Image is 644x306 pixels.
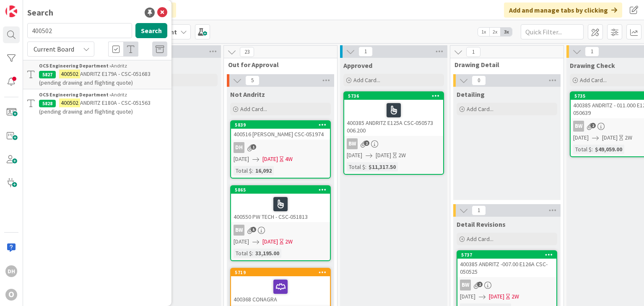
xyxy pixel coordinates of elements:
[27,6,53,19] div: Search
[39,62,111,69] b: OCS Engineering Department ›
[39,99,151,115] span: ANDRITZ E180A - CSC-051563 (pending drawing and flighting quote)
[585,47,599,57] span: 1
[5,265,17,277] div: DH
[253,249,281,258] div: 33,195.00
[521,24,584,39] input: Quick Filter...
[477,282,483,287] span: 2
[230,120,331,179] a: 5839400516 [PERSON_NAME] CSC-051974DH[DATE][DATE]4WTotal $:16,092
[34,45,74,53] span: Current Board
[230,90,265,99] span: Not Andritz
[39,91,167,99] div: Andritz
[625,133,632,142] div: 2W
[343,61,372,70] span: Approved
[460,292,475,301] span: [DATE]
[457,251,556,277] div: 5737400385 ANDRITZ -007.00 E126A CSC-050525
[252,249,253,258] span: :
[461,252,556,258] div: 5737
[231,269,330,276] div: 5719
[5,289,17,301] div: O
[590,123,596,128] span: 2
[457,259,556,277] div: 400385 ANDRITZ -007.00 E126A CSC-050525
[251,144,256,150] span: 1
[472,75,486,86] span: 0
[602,133,618,142] span: [DATE]
[135,23,167,38] button: Search
[234,166,252,175] div: Total $
[235,187,330,193] div: 5865
[234,225,244,236] div: BW
[347,162,365,171] div: Total $
[240,47,254,57] span: 23
[228,60,327,69] span: Out for Approval
[252,166,253,175] span: :
[234,142,244,153] div: DH
[344,92,443,136] div: 5736400385 ANDRITZ E125A CSC-050573 006.200
[285,237,293,246] div: 2W
[251,227,256,232] span: 5
[231,194,330,222] div: 400550 PW TECH - CSC-051813
[454,60,553,69] span: Drawing Detail
[489,292,504,301] span: [DATE]
[234,237,249,246] span: [DATE]
[5,5,17,17] img: Visit kanbanzone.com
[593,145,624,154] div: $49,059.00
[253,166,274,175] div: 16,092
[231,121,330,140] div: 5839400516 [PERSON_NAME] CSC-051974
[467,105,493,113] span: Add Card...
[59,99,80,107] mark: 400502
[376,151,391,160] span: [DATE]
[398,151,406,160] div: 2W
[348,93,443,99] div: 5736
[231,142,330,153] div: DH
[240,105,267,113] span: Add Card...
[457,90,485,99] span: Detailing
[512,292,519,301] div: 2W
[27,23,132,38] input: Search for title...
[245,75,260,86] span: 5
[344,100,443,136] div: 400385 ANDRITZ E125A CSC-050573 006.200
[59,70,80,78] mark: 400502
[230,185,331,261] a: 5865400550 PW TECH - CSC-051813BW[DATE][DATE]2WTotal $:33,195.00
[23,89,171,118] a: OCS Engineering Department ›Andritz5828400502ANDRITZ E180A - CSC-051563 (pending drawing and flig...
[570,61,615,70] span: Drawing Check
[580,76,607,84] span: Add Card...
[343,91,444,175] a: 5736400385 ANDRITZ E125A CSC-050573 006.200BW[DATE][DATE]2WTotal $:$11,317.50
[231,186,330,194] div: 5865
[592,145,593,154] span: :
[467,235,493,243] span: Add Card...
[573,145,592,154] div: Total $
[457,280,556,290] div: BW
[234,249,252,258] div: Total $
[460,280,471,290] div: BW
[39,70,151,86] span: ANDRITZ E179A - CSC-051683 (pending drawing and flighting quote)
[347,138,358,149] div: BW
[231,129,330,140] div: 400516 [PERSON_NAME] CSC-051974
[466,47,480,57] span: 1
[231,186,330,222] div: 5865400550 PW TECH - CSC-051813
[23,60,171,89] a: OCS Engineering Department ›Andritz5827400502ANDRITZ E179A - CSC-051683 (pending drawing and flig...
[573,121,584,132] div: BW
[353,76,380,84] span: Add Card...
[344,138,443,149] div: BW
[234,155,249,163] span: [DATE]
[39,71,56,78] div: 5827
[504,3,622,18] div: Add and manage tabs by clicking
[39,62,167,70] div: Andritz
[344,92,443,100] div: 5736
[262,237,278,246] span: [DATE]
[457,251,556,259] div: 5737
[347,151,362,160] span: [DATE]
[231,276,330,305] div: 400368 CONAGRA
[478,28,489,36] span: 1x
[573,133,589,142] span: [DATE]
[231,269,330,305] div: 5719400368 CONAGRA
[39,91,111,98] b: OCS Engineering Department ›
[501,28,512,36] span: 3x
[235,270,330,275] div: 5719
[365,162,366,171] span: :
[364,140,369,146] span: 2
[262,155,278,163] span: [DATE]
[366,162,398,171] div: $11,317.50
[231,121,330,129] div: 5839
[285,155,293,163] div: 4W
